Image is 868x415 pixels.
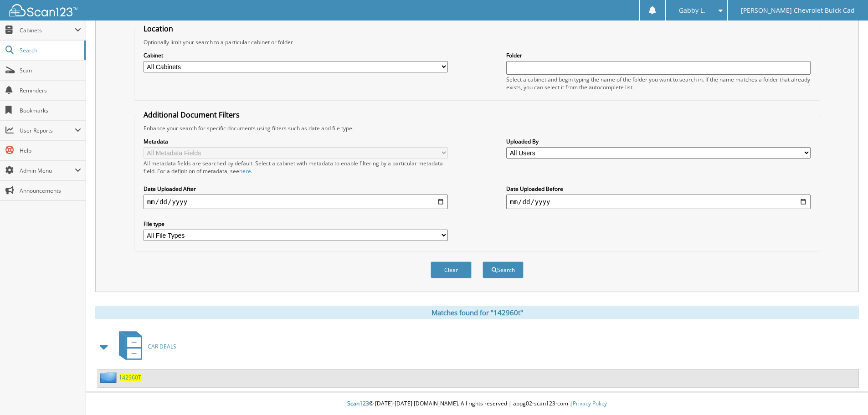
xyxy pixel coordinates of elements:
input: start [144,195,448,209]
span: [PERSON_NAME] Chevrolet Buick Cad [741,8,855,13]
span: CAR DEALS [148,343,176,350]
span: Reminders [20,87,81,94]
legend: Additional Document Filters [139,110,244,120]
a: Privacy Policy [573,400,607,407]
div: Optionally limit your search to a particular cabinet or folder [139,38,815,46]
div: © [DATE]-[DATE] [DOMAIN_NAME]. All rights reserved | appg02-scan123-com | [86,393,868,415]
span: Bookmarks [20,107,81,114]
span: Announcements [20,187,81,195]
label: Cabinet [144,51,448,59]
div: Matches found for "142960t" [95,306,859,319]
button: Clear [431,261,472,278]
input: end [506,195,811,209]
label: Date Uploaded After [144,185,448,193]
span: Scan [20,67,81,74]
span: Cabinets [20,26,75,34]
span: Help [20,147,81,154]
span: Search [20,46,80,54]
legend: Location [139,24,178,34]
button: Search [483,261,524,278]
label: Folder [506,51,811,59]
span: User Reports [20,127,75,134]
span: Gabby L. [679,8,705,13]
a: here [239,167,251,175]
label: Uploaded By [506,138,811,145]
label: Metadata [144,138,448,145]
div: Enhance your search for specific documents using filters such as date and file type. [139,124,815,132]
div: All metadata fields are searched by default. Select a cabinet with metadata to enable filtering b... [144,159,448,175]
label: Date Uploaded Before [506,185,811,193]
img: scan123-logo-white.svg [9,4,77,16]
iframe: Chat Widget [822,371,868,415]
span: Scan123 [347,400,369,407]
img: folder2.png [100,372,119,383]
span: Admin Menu [20,167,75,174]
a: CAR DEALS [113,328,176,364]
a: 142960T [119,374,141,381]
label: File type [144,220,448,228]
div: Select a cabinet and begin typing the name of the folder you want to search in. If the name match... [506,76,811,91]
